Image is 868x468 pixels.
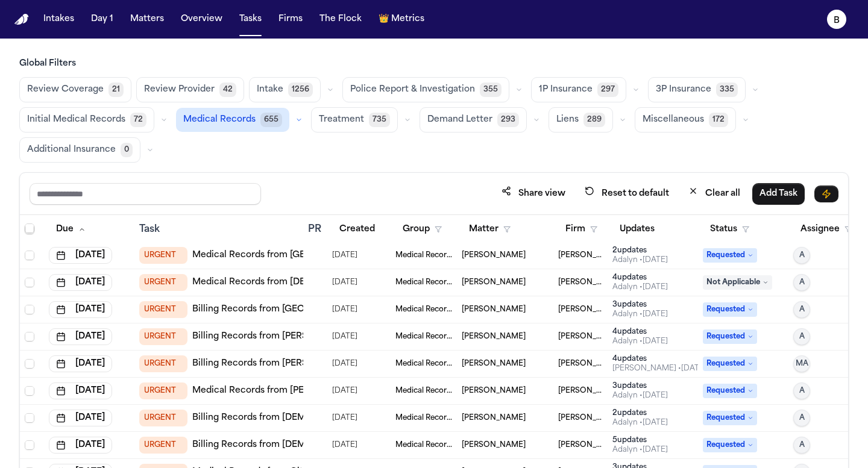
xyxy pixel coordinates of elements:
[130,113,146,127] span: 72
[332,328,357,345] span: 7/15/2025, 9:26:00 AM
[703,219,756,240] button: Status
[86,8,118,30] button: Day 1
[332,355,357,372] span: 7/15/2025, 9:26:16 AM
[176,108,289,132] button: Medical Records655
[648,77,746,102] button: 3P Insurance335
[25,359,34,369] span: Select row
[494,183,573,205] button: Share view
[635,107,736,133] button: Miscellaneous172
[49,437,112,454] button: [DATE]
[332,301,357,318] span: 7/15/2025, 9:25:47 AM
[462,278,526,287] span: Melika Razavi
[315,8,366,30] button: The Flock
[395,219,449,240] button: Group
[139,410,187,426] span: URGENT
[793,301,810,318] button: A
[793,437,810,454] button: A
[558,219,605,240] button: Firm
[462,440,526,450] span: Benny Lopez
[139,274,187,291] span: URGENT
[612,327,668,337] div: 4 update s
[796,359,808,369] span: MA
[612,381,668,391] div: 3 update s
[420,107,527,133] button: Demand Letter293
[49,355,112,372] button: [DATE]
[793,355,810,372] button: MA
[25,386,34,396] span: Select row
[49,274,112,291] button: [DATE]
[332,219,382,240] button: Created
[793,247,810,264] button: A
[597,83,618,97] span: 297
[703,248,757,263] span: Requested
[395,440,452,450] span: Medical Records
[612,300,668,310] div: 3 update s
[703,275,772,290] span: Not Applicable
[192,276,609,289] a: Medical Records from [DEMOGRAPHIC_DATA] Emergency Care Center in [GEOGRAPHIC_DATA]
[139,301,187,318] span: URGENT
[395,413,452,423] span: Medical Records
[25,440,34,450] span: Select row
[49,410,112,426] button: [DATE]
[192,304,377,316] a: Billing Records from [GEOGRAPHIC_DATA]
[234,8,266,30] button: Tasks
[139,382,187,399] span: URGENT
[176,8,227,30] button: Overview
[39,8,79,30] button: Intakes
[612,255,668,265] div: Last updated by Adalyn at 8/22/2025, 6:15:51 PM
[558,251,603,260] span: Collins & Collins
[139,328,187,345] span: URGENT
[192,412,435,424] a: Billing Records from [DEMOGRAPHIC_DATA] Cardiology
[462,413,526,423] span: Andres Martinez
[480,83,502,97] span: 355
[395,305,452,314] span: Medical Records
[643,114,704,126] span: Miscellaneous
[332,247,357,264] span: 7/15/2025, 10:19:10 AM
[332,382,357,399] span: 7/15/2025, 10:09:30 AM
[799,278,805,287] span: A
[374,8,429,30] button: crownMetrics
[260,113,282,127] span: 655
[25,413,34,423] span: Select row
[612,337,668,346] div: Last updated by Adalyn at 9/5/2025, 6:11:45 PM
[183,114,256,126] span: Medical Records
[274,8,307,30] a: Firms
[612,354,706,364] div: 4 update s
[332,410,357,426] span: 7/15/2025, 9:25:32 AM
[342,77,509,102] button: Police Report & Investigation355
[139,437,187,454] span: URGENT
[716,83,738,97] span: 335
[793,382,810,399] button: A
[49,219,93,240] button: Due
[350,84,475,96] span: Police Report & Investigation
[311,107,398,133] button: Treatment735
[703,384,757,398] span: Requested
[703,357,757,371] span: Requested
[25,305,34,314] span: Select row
[799,440,805,450] span: A
[249,77,321,102] button: Intake1256
[25,278,34,287] span: Select row
[531,77,626,102] button: 1P Insurance297
[192,331,373,343] a: Billing Records from [PERSON_NAME] MD
[703,438,757,452] span: Requested
[539,84,593,96] span: 1P Insurance
[793,410,810,426] button: A
[49,328,112,345] button: [DATE]
[395,359,452,369] span: Medical Records
[612,391,668,401] div: Last updated by Adalyn at 9/5/2025, 6:15:00 PM
[19,58,849,70] h3: Global Filters
[395,278,452,287] span: Medical Records
[395,251,452,260] span: Medical Records
[219,83,236,97] span: 42
[27,144,116,156] span: Additional Insurance
[793,328,810,345] button: A
[308,222,322,237] div: PR
[558,413,603,423] span: Collins & Collins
